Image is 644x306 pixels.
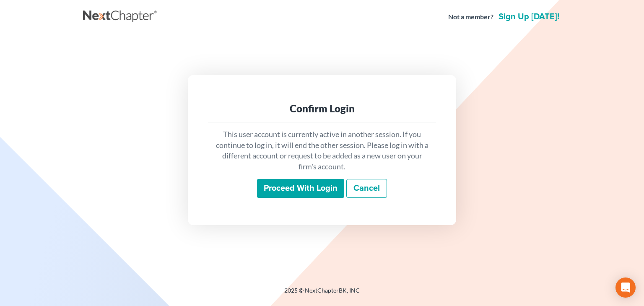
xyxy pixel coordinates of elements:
a: Cancel [346,179,387,198]
div: 2025 © NextChapterBK, INC [83,286,561,301]
p: This user account is currently active in another session. If you continue to log in, it will end ... [215,129,429,172]
div: Open Intercom Messenger [615,277,636,298]
div: Confirm Login [215,102,429,115]
input: Proceed with login [257,179,344,198]
strong: Not a member? [448,12,493,22]
a: Sign up [DATE]! [497,13,561,21]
